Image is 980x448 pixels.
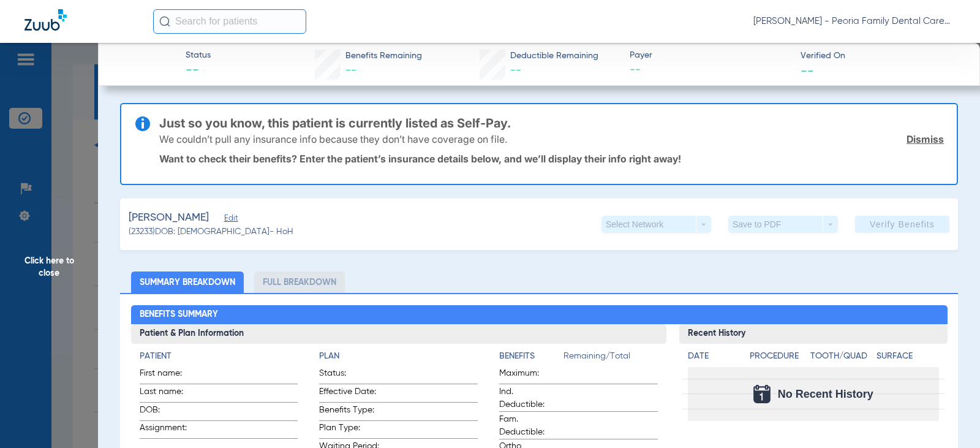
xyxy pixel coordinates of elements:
span: Assignment: [140,422,200,438]
a: Dismiss [907,133,944,145]
span: Verified On [801,50,960,63]
span: [PERSON_NAME] - Peoria Family Dental Care [753,15,956,28]
span: -- [630,63,790,78]
span: Payer [630,49,790,62]
p: We couldn’t pull any insurance info because they don’t have coverage on file. [159,133,507,145]
span: Plan Type: [319,422,379,438]
span: Maximum: [499,367,559,384]
span: -- [186,63,211,80]
app-breakdown-title: Tooth/Quad [810,350,872,367]
img: info-icon [135,116,150,131]
h2: Benefits Summary [131,305,948,325]
span: Remaining/Total [563,350,658,367]
span: Last name: [140,385,200,402]
li: Summary Breakdown [131,271,244,293]
app-breakdown-title: Date [688,350,739,367]
span: No Recent History [778,388,873,400]
span: -- [345,65,356,76]
span: Benefits Remaining [345,50,422,63]
h4: Patient [140,350,298,363]
span: Ind. Deductible: [499,385,559,411]
app-breakdown-title: Procedure [750,350,805,367]
span: Deductible Remaining [510,50,598,63]
input: Search for patients [153,9,306,34]
h4: Benefits [499,350,563,363]
span: (23233) DOB: [DEMOGRAPHIC_DATA] - HoH [129,226,293,238]
h4: Procedure [750,350,805,363]
span: First name: [140,367,200,384]
img: Search Icon [159,16,170,27]
img: Calendar [753,385,771,403]
app-breakdown-title: Benefits [499,350,563,367]
span: Benefits Type: [319,404,379,420]
h4: Surface [876,350,938,363]
h4: Plan [319,350,478,363]
h4: Tooth/Quad [810,350,872,363]
span: -- [510,65,521,76]
h3: Patient & Plan Information [131,324,667,344]
li: Full Breakdown [254,271,345,293]
span: Status: [319,367,379,384]
span: Edit [224,214,235,226]
span: DOB: [140,404,200,420]
app-breakdown-title: Surface [876,350,938,367]
span: Fam. Deductible: [499,413,559,439]
h4: Date [688,350,739,363]
span: Status [186,49,211,62]
h3: Recent History [679,324,947,344]
p: Want to check their benefits? Enter the patient’s insurance details below, and we’ll display thei... [159,153,944,165]
span: -- [801,64,814,77]
h3: Just so you know, this patient is currently listed as Self-Pay. [159,117,944,129]
span: [PERSON_NAME] [129,210,209,226]
img: Zuub Logo [24,9,67,31]
span: Effective Date: [319,385,379,402]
